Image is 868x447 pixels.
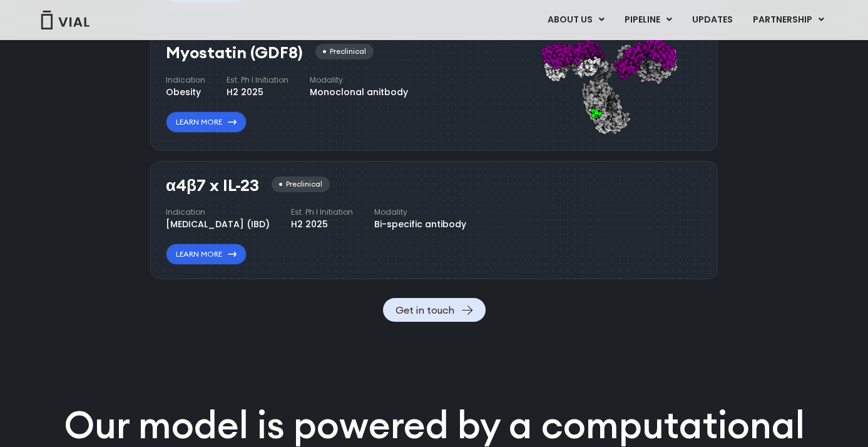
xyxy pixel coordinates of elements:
[166,111,247,133] a: Learn More
[40,11,90,29] img: Vial Logo
[166,86,205,99] div: Obesity
[291,218,353,231] div: H2 2025
[166,44,303,62] h3: Myostatin (GDF8)
[374,218,466,231] div: Bi-specific antibody
[166,207,270,218] h4: Indication
[743,9,834,31] a: PARTNERSHIPMenu Toggle
[383,298,486,322] a: Get in touch
[166,74,205,86] h4: Indication
[166,177,259,195] h3: α4β7 x IL-23
[315,44,374,59] div: Preclinical
[227,74,288,86] h4: Est. Ph I Initiation
[310,74,408,86] h4: Modality
[538,9,614,31] a: ABOUT USMenu Toggle
[291,207,353,218] h4: Est. Ph I Initiation
[374,207,466,218] h4: Modality
[682,9,742,31] a: UPDATES
[166,244,247,265] a: Learn More
[227,86,288,99] div: H2 2025
[272,177,330,192] div: Preclinical
[166,218,270,231] div: [MEDICAL_DATA] (IBD)
[615,9,682,31] a: PIPELINEMenu Toggle
[310,86,408,99] div: Monoclonal anitbody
